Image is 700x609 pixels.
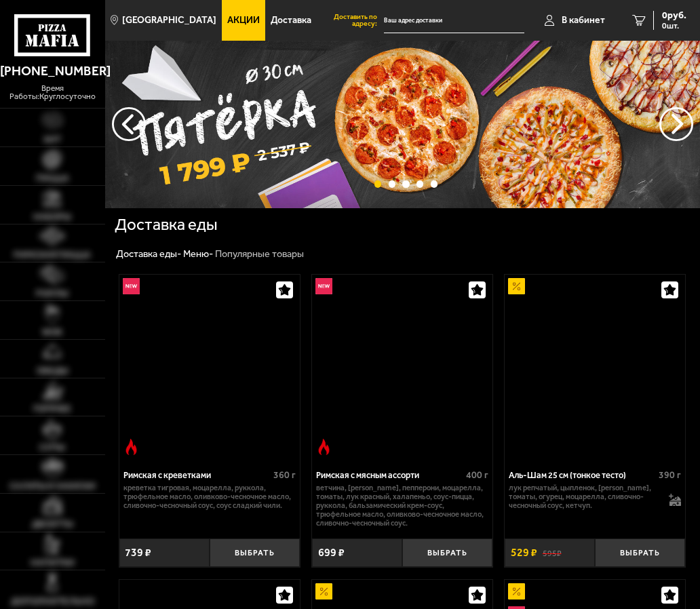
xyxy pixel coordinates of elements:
[9,482,96,490] span: Салаты и закуски
[466,469,488,481] span: 400 г
[36,174,69,182] span: Пицца
[42,328,62,336] span: WOK
[659,469,681,481] span: 390 г
[662,22,686,30] span: 0 шт.
[315,583,332,600] img: Акционный
[123,439,139,455] img: Острое блюдо
[122,16,216,25] span: [GEOGRAPHIC_DATA]
[14,250,91,259] span: Римская пицца
[330,14,384,28] span: Доставить по адресу:
[318,547,345,558] span: 699 ₽
[115,216,218,233] h1: Доставка еды
[316,470,463,480] div: Римская с мясным ассорти
[273,469,296,481] span: 360 г
[227,16,260,25] span: Акции
[595,538,685,568] button: Выбрать
[505,275,685,459] a: АкционныйАль-Шам 25 см (тонкое тесто)
[123,278,139,294] img: Новинка
[511,547,537,558] span: 529 ₽
[11,597,94,606] span: Дополнительно
[402,538,492,568] button: Выбрать
[431,180,437,187] button: точки переключения
[39,443,65,452] span: Супы
[315,278,332,294] img: Новинка
[33,212,71,221] span: Наборы
[31,558,75,567] span: Напитки
[123,484,296,510] p: креветка тигровая, моцарелла, руккола, трюфельное масло, оливково-чесночное масло, сливочно-чесно...
[316,484,489,528] p: ветчина, [PERSON_NAME], пепперони, моцарелла, томаты, лук красный, халапеньо, соус-пицца, руккола...
[215,248,304,260] div: Популярные товары
[315,439,332,455] img: Острое блюдо
[32,519,73,528] span: Десерты
[659,107,693,141] button: предыдущий
[312,275,492,459] a: НовинкаОстрое блюдоРимская с мясным ассорти
[384,8,524,33] input: Ваш адрес доставки
[509,470,656,480] div: Аль-Шам 25 см (тонкое тесто)
[119,275,300,459] a: НовинкаОстрое блюдоРимская с креветками
[33,404,71,413] span: Горячее
[374,180,381,187] button: точки переключения
[210,538,300,568] button: Выбрать
[183,248,213,260] a: Меню-
[509,484,662,510] p: лук репчатый, цыпленок, [PERSON_NAME], томаты, огурец, моцарелла, сливочно-чесночный соус, кетчуп.
[271,16,311,25] span: Доставка
[562,16,605,25] span: В кабинет
[112,107,146,141] button: следующий
[543,548,562,558] s: 595 ₽
[37,366,69,375] span: Обеды
[389,180,395,187] button: точки переключения
[402,180,409,187] button: точки переключения
[116,248,181,260] a: Доставка еды-
[125,547,151,558] span: 739 ₽
[508,583,524,600] img: Акционный
[416,180,423,187] button: точки переключения
[508,278,524,294] img: Акционный
[36,289,69,298] span: Роллы
[43,135,61,144] span: Хит
[123,470,271,480] div: Римская с креветками
[662,11,686,20] span: 0 руб.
